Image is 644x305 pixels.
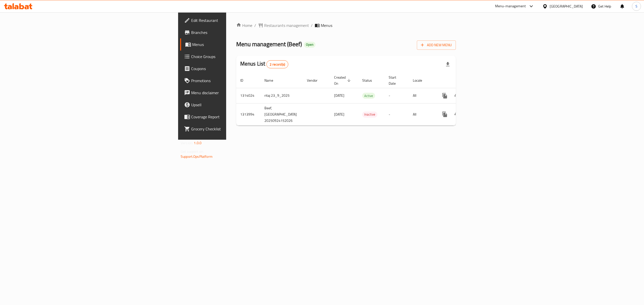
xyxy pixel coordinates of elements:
span: Choice Groups [191,54,282,60]
a: Menus [180,38,286,50]
span: Restaurants management [264,22,309,28]
td: All [409,88,435,103]
a: Branches [180,26,286,38]
td: - [385,88,409,103]
span: Branches [191,29,282,35]
a: Choice Groups [180,50,286,63]
span: Version: [181,140,193,146]
span: ID [240,77,250,83]
a: Edit Restaurant [180,14,286,26]
table: enhanced table [236,73,491,126]
a: Menu disclaimer [180,87,286,99]
span: Menus [321,22,332,28]
div: Export file [442,58,454,70]
span: Created On [334,74,352,86]
h2: Menus List [240,60,288,68]
span: Locale [413,77,429,83]
span: Menu disclaimer [191,90,282,96]
div: Total records count [266,60,288,68]
a: Coverage Report [180,111,286,123]
button: Change Status [451,108,463,120]
span: Name [264,77,280,83]
button: Change Status [451,90,463,102]
span: Active [362,93,375,99]
span: S [635,4,637,9]
span: 2 record(s) [267,62,288,67]
span: Coverage Report [191,114,282,120]
span: Edit Restaurant [191,17,282,23]
a: Promotions [180,75,286,87]
span: Status [362,77,379,83]
span: 1.0.0 [194,140,202,146]
span: Grocery Checklist [191,126,282,132]
a: Support.OpsPlatform [181,153,213,160]
span: Coupons [191,66,282,72]
div: Open [304,42,315,48]
nav: breadcrumb [236,22,456,28]
th: Actions [435,73,491,88]
span: [DATE] [334,111,344,118]
span: Get support on: [181,148,204,155]
span: [DATE] [334,92,344,99]
span: Start Date [389,74,403,86]
span: Upsell [191,102,282,108]
td: All [409,103,435,125]
span: Inactive [362,112,377,117]
td: - [385,103,409,125]
button: Add New Menu [417,40,456,50]
a: Coupons [180,63,286,75]
span: Open [304,42,315,47]
span: Vendor [307,77,324,83]
li: / [311,22,313,28]
span: Menus [192,41,282,47]
span: Promotions [191,78,282,84]
a: Grocery Checklist [180,123,286,135]
span: Menu management ( Beef ) [236,38,302,50]
button: more [439,108,451,120]
button: more [439,90,451,102]
span: Add New Menu [421,42,452,48]
div: [GEOGRAPHIC_DATA] [550,4,583,9]
div: Menu-management [495,3,526,9]
a: Upsell [180,99,286,111]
